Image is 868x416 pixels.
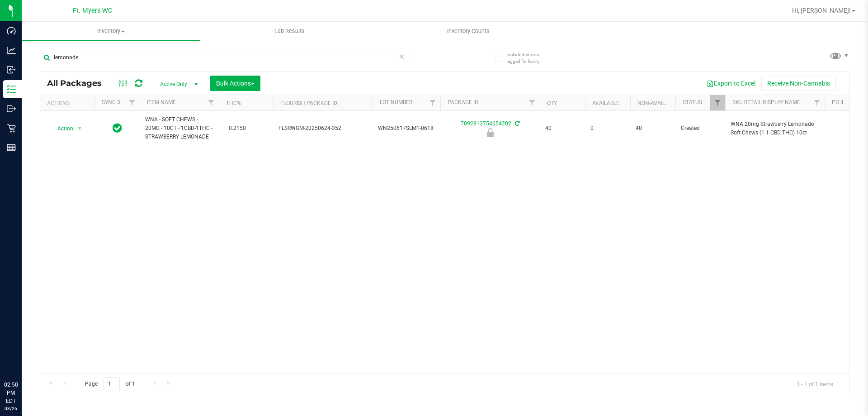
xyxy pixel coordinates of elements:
[435,27,502,35] span: Inventory Counts
[514,120,519,127] span: Sync from Compliance System
[226,100,241,106] a: THC%
[790,377,840,391] span: 1 - 1 of 1 items
[792,7,851,14] span: Hi, [PERSON_NAME]!
[4,381,18,405] p: 02:50 PM EDT
[590,124,625,133] span: 0
[380,99,412,105] a: Lot Number
[77,377,142,391] span: Page of 1
[710,95,725,110] a: Filter
[461,120,511,127] a: 7092813754654202
[47,100,91,106] div: Actions
[22,22,200,41] a: Inventory
[701,76,761,91] button: Export to Excel
[547,100,557,106] a: Qty
[113,122,122,134] span: In Sync
[216,80,255,87] span: Bulk Actions
[147,99,176,105] a: Item Name
[379,22,557,41] a: Inventory Counts
[7,46,16,55] inline-svg: Analytics
[810,95,825,110] a: Filter
[262,27,317,35] span: Lab Results
[761,76,836,91] button: Receive Non-Cannabis
[22,27,200,35] span: Inventory
[224,122,250,135] span: 0.2150
[7,85,16,94] inline-svg: Inventory
[545,124,580,133] span: 40
[73,7,112,14] span: Ft. Myers WC
[7,104,16,113] inline-svg: Outbound
[732,99,800,105] a: Sku Retail Display Name
[7,124,16,133] inline-svg: Retail
[683,99,702,105] a: Status
[104,377,120,391] input: 1
[125,95,140,110] a: Filter
[74,122,85,135] span: select
[506,51,552,65] span: Include items not tagged for facility
[525,95,540,110] a: Filter
[439,128,541,137] div: Newly Received
[102,99,137,105] a: Sync Status
[200,22,379,41] a: Lab Results
[636,124,670,133] span: 40
[448,99,478,105] a: Package ID
[4,405,18,412] p: 08/26
[280,100,337,106] a: Flourish Package ID
[425,95,440,110] a: Filter
[210,76,260,91] button: Bulk Actions
[378,124,435,133] span: WN250617SLM1-0618
[47,78,111,88] span: All Packages
[398,51,405,62] span: Clear
[731,120,819,137] span: WNA 20mg Strawberry Lemonade Soft Chews (1:1 CBD:THC) 10ct
[278,124,367,133] span: FLSRWGM-20250624-352
[7,26,16,35] inline-svg: Dashboard
[637,100,678,106] a: Non-Available
[9,344,36,371] iframe: Resource center
[832,99,845,105] a: PO ID
[7,65,16,74] inline-svg: Inbound
[7,143,16,152] inline-svg: Reports
[204,95,219,110] a: Filter
[40,51,409,64] input: Search Package ID, Item Name, SKU, Lot or Part Number...
[681,124,720,133] span: Created
[145,115,213,142] span: WNA - SOFT CHEWS - 20MG - 10CT - 1CBD-1THC - STRAWBERRY LEMONADE
[592,100,619,106] a: Available
[49,122,74,135] span: Action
